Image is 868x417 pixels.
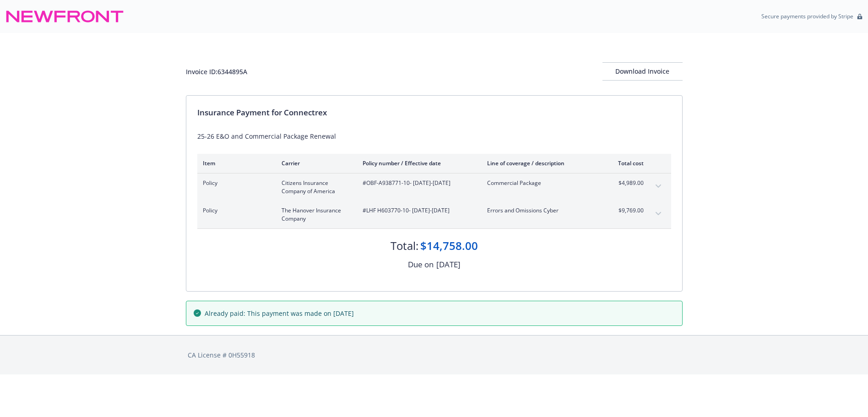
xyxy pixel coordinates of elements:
[205,309,354,318] span: Already paid: This payment was made on [DATE]
[188,350,681,360] div: CA License # 0H55918
[197,201,671,228] div: PolicyThe Hanover Insurance Company#LHF H603770-10- [DATE]-[DATE]Errors and Omissions Cyber$9,769...
[282,159,348,167] div: Carrier
[391,238,418,254] div: Total:
[609,159,644,167] div: Total cost
[602,62,683,81] button: Download Invoice
[651,179,666,194] button: expand content
[651,206,666,221] button: expand content
[487,179,595,187] span: Commercial Package
[203,179,267,187] span: Policy
[282,206,348,223] span: The Hanover Insurance Company
[408,259,434,271] div: Due on
[487,159,595,167] div: Line of coverage / description
[197,173,671,201] div: PolicyCitizens Insurance Company of America#OBF-A938771-10- [DATE]-[DATE]Commercial Package$4,989...
[203,159,267,167] div: Item
[609,179,644,187] span: $4,989.00
[363,206,472,215] span: #LHF H603770-10 - [DATE]-[DATE]
[436,259,461,271] div: [DATE]
[197,107,671,119] div: Insurance Payment for Connectrex
[282,179,348,195] span: Citizens Insurance Company of America
[602,63,683,80] div: Download Invoice
[203,206,267,215] span: Policy
[186,67,247,76] div: Invoice ID: 6344895A
[420,238,478,254] div: $14,758.00
[487,206,595,215] span: Errors and Omissions Cyber
[197,131,671,141] div: 25-26 E&O and Commercial Package Renewal
[363,159,472,167] div: Policy number / Effective date
[609,206,644,215] span: $9,769.00
[363,179,472,187] span: #OBF-A938771-10 - [DATE]-[DATE]
[761,12,853,20] p: Secure payments provided by Stripe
